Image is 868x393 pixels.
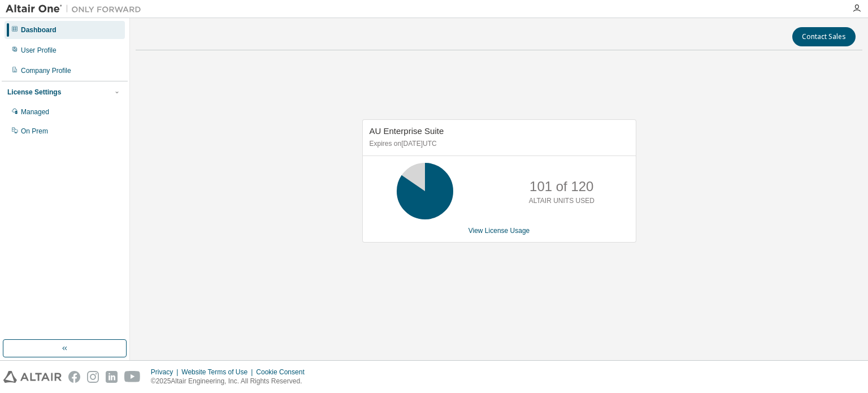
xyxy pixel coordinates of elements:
div: Managed [21,107,49,116]
p: Expires on [DATE] UTC [370,139,626,149]
div: User Profile [21,46,57,55]
p: ALTAIR UNITS USED [529,196,594,206]
img: youtube.svg [124,371,141,383]
div: Cookie Consent [256,368,311,377]
div: On Prem [21,127,48,136]
div: License Settings [7,88,61,97]
img: altair_logo.svg [3,371,62,383]
div: Website Terms of Use [181,368,256,377]
p: 101 of 120 [530,177,593,196]
img: facebook.svg [68,371,80,383]
img: linkedin.svg [106,371,118,383]
div: Company Profile [21,66,71,75]
img: instagram.svg [87,371,99,383]
div: Dashboard [21,25,57,34]
a: View License Usage [468,227,530,235]
div: Privacy [151,368,181,377]
p: © 2025 Altair Engineering, Inc. All Rights Reserved. [151,377,311,386]
button: Contact Sales [792,27,856,46]
img: Altair One [6,3,147,15]
span: AU Enterprise Suite [370,126,444,136]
